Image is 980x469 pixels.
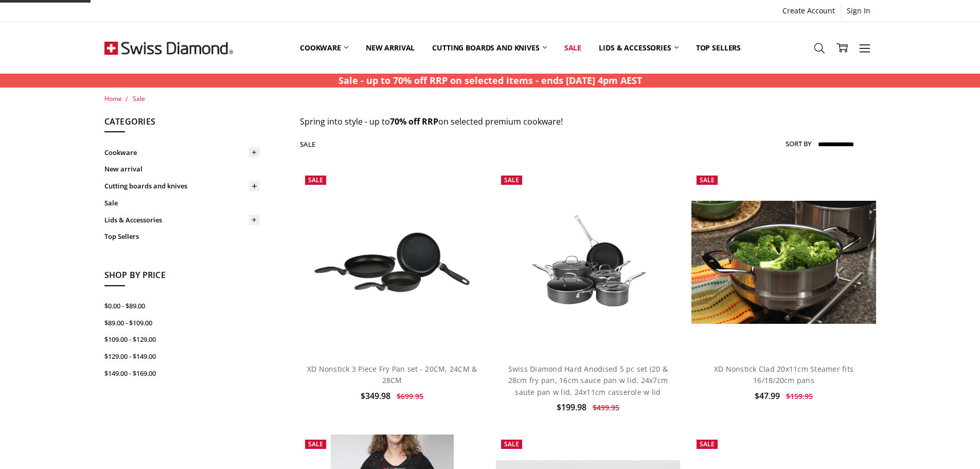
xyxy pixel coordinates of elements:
a: Swiss Diamond Hard Anodised 5 pc set (20 & 28cm fry pan, 16cm sauce pan w lid, 24x7cm saute pan w... [508,364,668,397]
a: Sale [556,25,590,71]
span: $699.95 [397,391,423,401]
a: Lids & Accessories [590,25,687,71]
span: Sale [700,176,715,184]
span: $199.98 [557,402,586,413]
a: XD Nonstick 3 Piece Fry Pan set - 20CM, 24CM & 28CM [300,170,484,355]
img: Free Shipping On Every Order [104,22,233,74]
span: $159.95 [786,391,813,401]
a: $89.00 - $109.00 [104,315,260,332]
a: $149.00 - $169.00 [104,365,260,382]
a: New arrival [104,161,260,178]
strong: Sale - up to 70% off RRP on selected items - ends [DATE] 4pm AEST [338,74,642,86]
a: $0.00 - $89.00 [104,298,260,315]
a: New arrival [357,25,423,71]
a: Home [104,94,122,103]
a: Sale [104,195,260,212]
a: Sign In [841,4,876,18]
span: Spring into style - up to on selected premium cookware! [300,116,563,127]
a: Cookware [291,25,357,71]
a: Swiss Diamond Hard Anodised 5 pc set (20 & 28cm fry pan, 16cm sauce pan w lid, 24x7cm saute pan w... [496,170,680,355]
label: Sort By [786,135,811,152]
span: Sale [504,440,519,448]
span: $47.99 [755,390,780,402]
a: $109.00 - $129.00 [104,331,260,348]
h5: Categories [104,115,260,133]
img: Swiss Diamond Hard Anodised 5 pc set (20 & 28cm fry pan, 16cm sauce pan w lid, 24x7cm saute pan w... [496,200,680,325]
a: XD Nonstick Clad 20x11cm Steamer fits 16/18/20cm pans [691,170,876,355]
a: XD Nonstick 3 Piece Fry Pan set - 20CM, 24CM & 28CM [307,364,477,385]
a: Top Sellers [687,25,750,71]
h1: Sale [300,140,315,148]
a: $129.00 - $149.00 [104,348,260,365]
strong: 70% off RRP [390,116,438,127]
span: Sale [308,176,323,184]
a: Lids & Accessories [104,212,260,229]
span: Sale [308,440,323,448]
a: Cutting boards and knives [104,178,260,195]
h5: Shop By Price [104,269,260,286]
span: $349.98 [361,390,390,402]
a: Cookware [104,144,260,161]
a: Sale [133,94,145,103]
span: Sale [700,440,715,448]
a: XD Nonstick Clad 20x11cm Steamer fits 16/18/20cm pans [714,364,853,385]
a: Top Sellers [104,228,260,245]
img: XD Nonstick Clad 20x11cm Steamer fits 16/18/20cm pans [691,201,876,324]
span: Sale [504,176,519,184]
img: XD Nonstick 3 Piece Fry Pan set - 20CM, 24CM & 28CM [300,216,484,308]
span: $499.95 [593,403,619,412]
a: Create Account [777,4,841,18]
a: Cutting boards and knives [423,25,556,71]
